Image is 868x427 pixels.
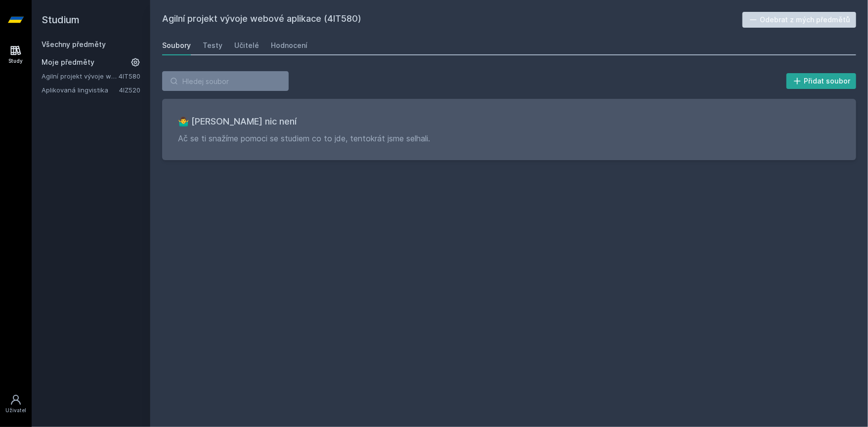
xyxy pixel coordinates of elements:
[42,71,119,81] a: Agilní projekt vývoje webové aplikace
[162,41,191,50] div: Soubory
[178,132,840,144] p: Ač se ti snažíme pomoci se studiem co to jde, tentokrát jsme selhali.
[2,389,30,419] a: Uživatel
[2,40,30,70] a: Study
[42,40,106,48] a: Všechny předměty
[42,57,94,67] span: Moje předměty
[119,86,140,94] a: 4IZ520
[786,73,857,89] button: Přidat soubor
[162,36,191,55] a: Soubory
[9,57,23,65] div: Study
[203,41,222,50] div: Testy
[234,41,259,50] div: Učitelé
[119,72,140,80] a: 4IT580
[178,115,840,128] h3: 🤷‍♂️ [PERSON_NAME] nic není
[742,12,857,28] button: Odebrat z mých předmětů
[162,71,289,91] input: Hledej soubor
[42,85,119,95] a: Aplikovaná lingvistika
[271,36,307,55] a: Hodnocení
[162,12,742,28] h2: Agilní projekt vývoje webové aplikace (4IT580)
[234,36,259,55] a: Učitelé
[271,41,307,50] div: Hodnocení
[5,407,26,414] div: Uživatel
[203,36,222,55] a: Testy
